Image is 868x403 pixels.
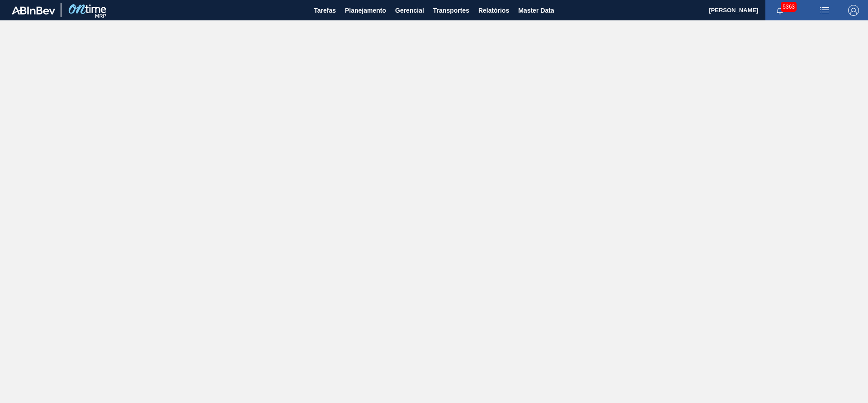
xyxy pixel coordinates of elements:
span: Tarefas [314,5,336,16]
span: 5363 [781,2,797,12]
img: TNhmsLtSVTkK8tSr43FrP2fwEKptu5GPRR3wAAAABJRU5ErkJggg== [12,6,55,14]
img: userActions [819,5,830,16]
span: Relatórios [478,5,509,16]
span: Master Data [518,5,554,16]
img: Logout [848,5,859,16]
span: Gerencial [395,5,424,16]
span: Planejamento [345,5,386,16]
button: Notificações [765,4,794,17]
span: Transportes [433,5,469,16]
